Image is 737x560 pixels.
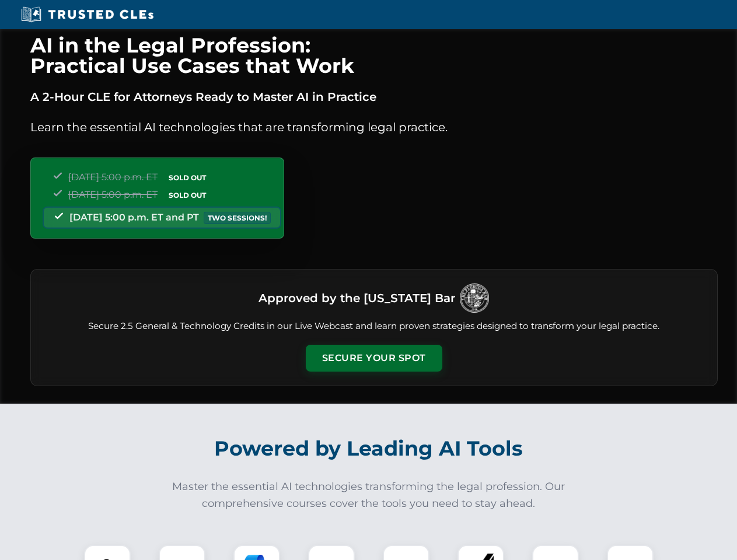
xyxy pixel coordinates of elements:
span: SOLD OUT [165,189,210,201]
img: Trusted CLEs [18,6,157,23]
span: [DATE] 5:00 p.m. ET [68,189,158,200]
h2: Powered by Leading AI Tools [46,428,692,469]
h3: Approved by the [US_STATE] Bar [259,288,455,309]
img: Logo [460,283,489,313]
span: [DATE] 5:00 p.m. ET [68,171,158,183]
button: Secure Your Spot [306,345,442,372]
h1: AI in the Legal Profession: Practical Use Cases that Work [30,35,718,76]
p: Secure 2.5 General & Technology Credits in our Live Webcast and learn proven strategies designed ... [45,320,703,333]
p: Master the essential AI technologies transforming the legal profession. Our comprehensive courses... [165,478,573,512]
p: Learn the essential AI technologies that are transforming legal practice. [30,118,718,136]
p: A 2-Hour CLE for Attorneys Ready to Master AI in Practice [30,87,718,106]
span: SOLD OUT [165,171,210,184]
